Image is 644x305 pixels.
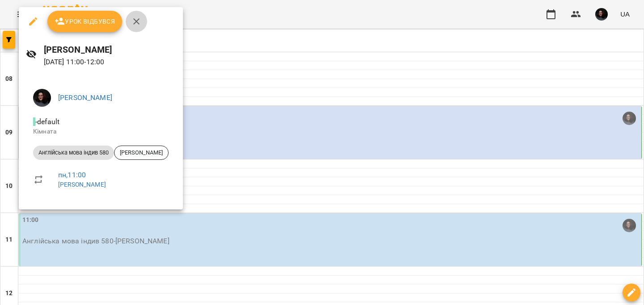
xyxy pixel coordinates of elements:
[33,117,61,126] span: - default
[55,16,115,27] span: Урок відбувся
[44,57,176,67] p: [DATE] 11:00 - 12:00
[44,43,176,57] h6: [PERSON_NAME]
[58,181,106,188] a: [PERSON_NAME]
[58,171,86,179] a: пн , 11:00
[114,146,169,160] div: [PERSON_NAME]
[33,127,169,136] p: Кімната
[33,89,51,107] img: 3b3145ad26fe4813cc7227c6ce1adc1c.jpg
[58,93,112,102] a: [PERSON_NAME]
[33,149,114,157] span: Англійська мова індив 580
[47,11,123,32] button: Урок відбувся
[114,149,168,157] span: [PERSON_NAME]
